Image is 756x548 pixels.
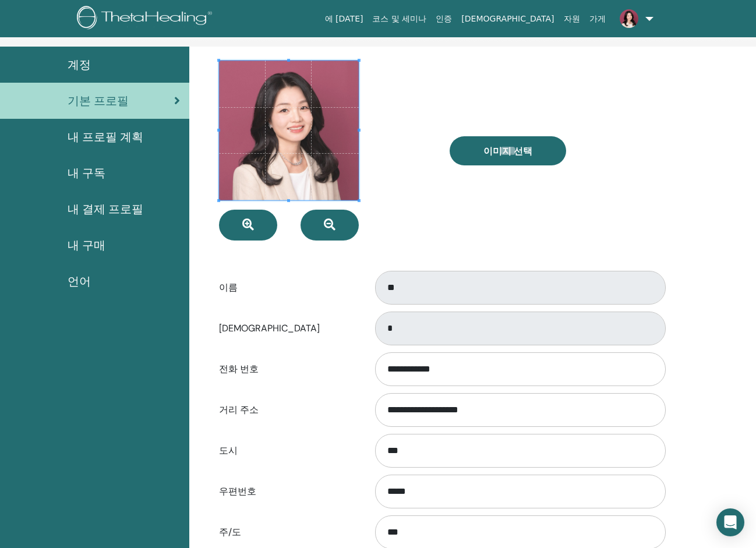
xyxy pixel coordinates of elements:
a: 인증 [431,8,457,30]
img: default.jpg [620,9,638,28]
span: 언어 [68,273,91,290]
span: 내 구매 [68,236,105,254]
span: 기본 프로필 [68,92,129,109]
a: 코스 및 세미나 [368,8,431,30]
label: [DEMOGRAPHIC_DATA] [210,317,364,340]
label: 주/도 [210,521,364,543]
span: 이미지 선택 [483,145,532,157]
a: 에 [DATE] [320,8,368,30]
span: 내 구독 [68,164,105,182]
img: logo.png [77,6,216,32]
span: 내 프로필 계획 [68,128,143,146]
label: 도시 [210,440,364,462]
a: [DEMOGRAPHIC_DATA] [457,8,559,30]
a: 자원 [559,8,585,30]
label: 우편번호 [210,480,364,503]
span: 내 결제 프로필 [68,200,143,218]
label: 이름 [210,277,364,299]
label: 전화 번호 [210,358,364,380]
a: 가게 [585,8,610,30]
div: Open Intercom Messenger [716,508,744,536]
span: 계정 [68,56,91,73]
input: 이미지 선택 [500,147,515,155]
label: 거리 주소 [210,399,364,421]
